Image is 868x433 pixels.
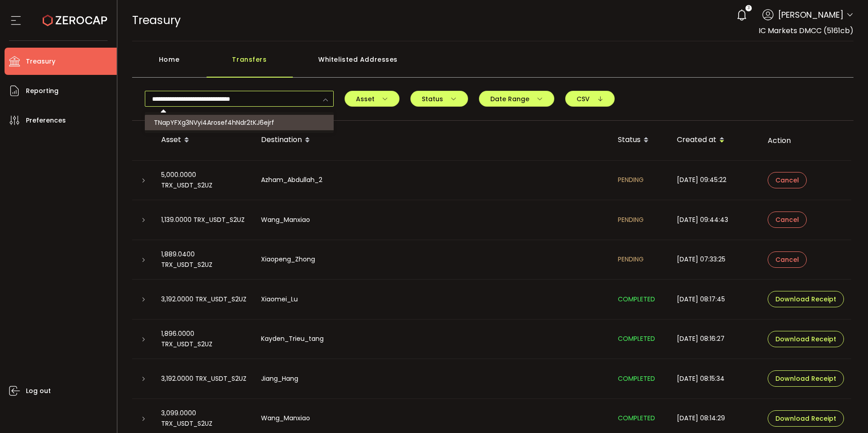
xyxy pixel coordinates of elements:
[618,215,644,224] span: PENDING
[154,329,254,349] div: 1,896.0000 TRX_USDT_S2UZ
[26,384,51,398] span: Log out
[775,375,836,382] span: Download Receipt
[670,374,760,384] div: [DATE] 08:15:34
[768,410,844,427] button: Download Receipt
[479,91,554,107] button: Date Range
[293,50,424,78] div: Whitelisted Addresses
[768,251,807,268] button: Cancel
[670,175,760,185] div: [DATE] 09:45:22
[254,175,611,185] div: Azham_Abdullah_2
[768,331,844,347] button: Download Receipt
[768,212,807,228] button: Cancel
[154,215,254,225] div: 1,139.0000 TRX_USDT_S2UZ
[775,415,836,422] span: Download Receipt
[768,370,844,387] button: Download Receipt
[356,96,388,102] span: Asset
[618,334,655,343] span: COMPLETED
[775,216,799,223] span: Cancel
[670,133,760,148] div: Created at
[345,91,399,107] button: Asset
[670,215,760,225] div: [DATE] 09:44:43
[154,133,254,148] div: Asset
[759,25,853,36] span: IC Markets DMCC (5161cb)
[618,374,655,383] span: COMPLETED
[748,5,750,11] span: 3
[760,135,851,146] div: Action
[490,96,543,102] span: Date Range
[132,50,207,78] div: Home
[254,374,611,384] div: Jiang_Hang
[154,249,254,270] div: 1,889.0400 TRX_USDT_S2UZ
[154,170,254,191] div: 5,000.0000 TRX_USDT_S2UZ
[618,255,644,264] span: PENDING
[670,334,760,344] div: [DATE] 08:16:27
[618,175,644,184] span: PENDING
[254,294,611,305] div: Xiaomei_Lu
[611,133,670,148] div: Status
[254,334,611,344] div: Kayden_Trieu_tang
[670,413,760,423] div: [DATE] 08:14:29
[778,9,843,21] span: [PERSON_NAME]
[618,295,655,304] span: COMPLETED
[254,215,611,225] div: Wang_Manxiao
[154,294,254,305] div: 3,192.0000 TRX_USDT_S2UZ
[254,413,611,423] div: Wang_Manxiao
[775,256,799,263] span: Cancel
[254,254,611,265] div: Xiaopeng_Zhong
[132,12,181,28] span: Treasury
[775,296,836,302] span: Download Receipt
[823,389,868,433] iframe: Chat Widget
[775,336,836,342] span: Download Receipt
[768,291,844,307] button: Download Receipt
[26,55,55,68] span: Treasury
[577,96,603,102] span: CSV
[154,408,254,429] div: 3,099.0000 TRX_USDT_S2UZ
[618,413,655,423] span: COMPLETED
[154,118,274,127] span: TNapYFXg3NVyi4Arosef4hNdr2tKJ6ejrf
[207,50,293,78] div: Transfers
[154,374,254,384] div: 3,192.0000 TRX_USDT_S2UZ
[565,91,615,107] button: CSV
[254,133,611,148] div: Destination
[410,91,468,107] button: Status
[26,114,66,127] span: Preferences
[26,84,59,98] span: Reporting
[670,254,760,265] div: [DATE] 07:33:25
[422,96,457,102] span: Status
[768,172,807,188] button: Cancel
[670,294,760,305] div: [DATE] 08:17:45
[775,177,799,183] span: Cancel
